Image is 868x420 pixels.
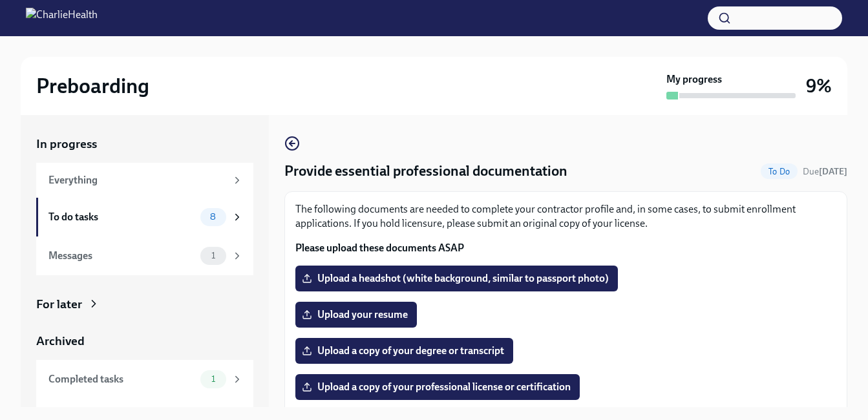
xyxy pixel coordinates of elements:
div: To do tasks [48,210,195,224]
span: Upload a copy of your degree or transcript [304,344,504,357]
a: For later [36,296,253,313]
label: Upload a headshot (white background, similar to passport photo) [295,266,618,291]
label: Upload a copy of your professional license or certification [295,374,580,400]
span: Due [803,166,847,177]
a: Archived [36,333,253,350]
h4: Provide essential professional documentation [284,162,567,181]
a: Completed tasks1 [36,360,253,399]
div: Everything [48,173,226,187]
div: For later [36,296,82,313]
label: Upload a copy of your degree or transcript [295,338,513,364]
a: Messages1 [36,236,253,275]
span: Upload a headshot (white background, similar to passport photo) [304,272,609,285]
a: In progress [36,136,253,152]
span: Upload your resume [304,308,408,321]
a: Everything [36,163,253,198]
h3: 9% [806,74,832,98]
p: The following documents are needed to complete your contractor profile and, in some cases, to sub... [295,202,836,231]
a: To do tasks8 [36,198,253,236]
span: 1 [204,251,223,260]
div: Messages [48,249,195,263]
span: To Do [761,167,798,176]
span: 1 [204,374,223,384]
div: Completed tasks [48,372,195,386]
span: October 6th, 2025 08:00 [803,165,847,178]
label: Upload your resume [295,302,417,328]
h2: Preboarding [36,73,149,99]
strong: My progress [666,72,722,87]
span: 8 [202,212,224,222]
span: Upload a copy of your professional license or certification [304,381,571,394]
strong: [DATE] [819,166,847,177]
img: CharlieHealth [26,8,98,28]
strong: Please upload these documents ASAP [295,242,464,254]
